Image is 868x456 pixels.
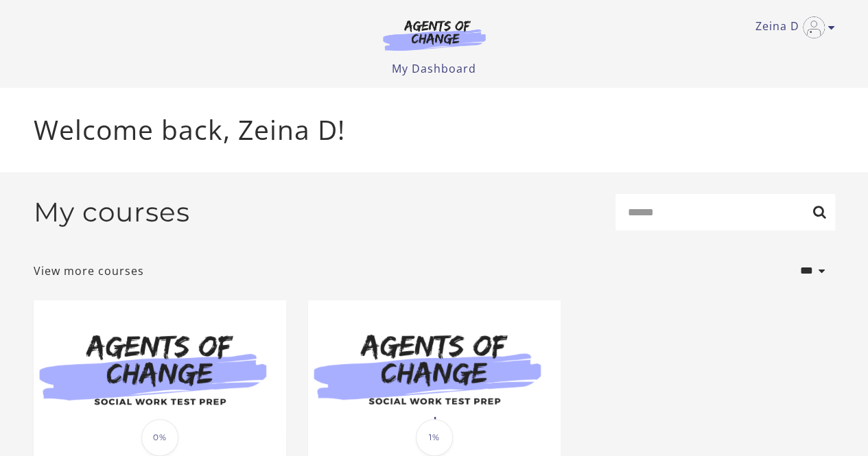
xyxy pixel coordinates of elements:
[416,419,453,456] span: 1%
[755,16,828,38] a: Toggle menu
[392,61,476,76] a: My Dashboard
[34,110,835,150] p: Welcome back, Zeina D!
[141,419,178,456] span: 0%
[368,19,500,51] img: Agents of Change Logo
[34,263,144,279] a: View more courses
[34,196,190,228] h2: My courses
